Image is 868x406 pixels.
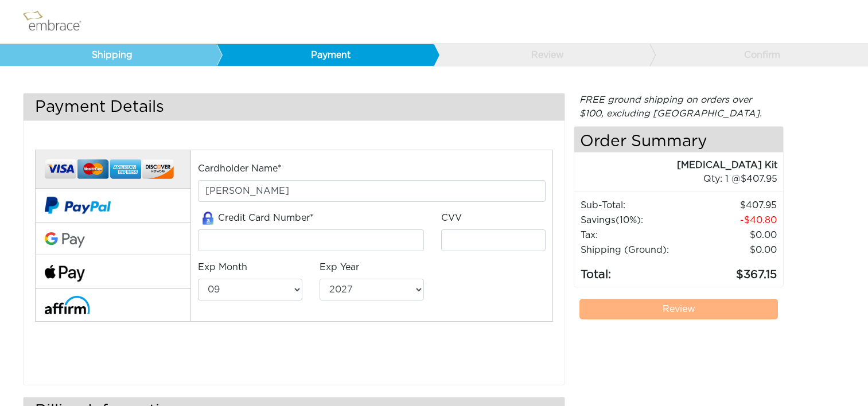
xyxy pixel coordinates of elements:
td: 367.15 [688,257,777,284]
span: (10%) [616,216,641,225]
td: Savings : [580,213,688,228]
label: Credit Card Number* [198,211,314,225]
img: credit-cards.png [45,156,174,183]
div: [MEDICAL_DATA] Kit [574,158,777,172]
td: Tax: [580,228,688,243]
label: Exp Year [320,260,359,274]
img: fullApplePay.png [45,265,85,282]
td: Sub-Total: [580,198,688,213]
img: Google-Pay-Logo.svg [45,232,85,248]
td: 0.00 [688,228,777,243]
label: Cardholder Name* [198,162,282,175]
div: 1 @ [589,172,777,186]
label: Exp Month [198,260,247,274]
td: $0.00 [688,243,777,257]
img: logo.png [20,7,95,36]
a: Payment [216,44,433,66]
h3: Payment Details [24,93,565,120]
div: FREE ground shipping on orders over $100, excluding [GEOGRAPHIC_DATA]. [574,93,784,120]
span: 407.95 [741,174,777,184]
label: CVV [441,211,462,225]
a: Review [433,44,650,66]
td: 40.80 [688,213,777,228]
td: Shipping (Ground): [580,243,688,257]
img: affirm-logo.svg [45,296,90,314]
td: Total: [580,257,688,284]
a: Confirm [649,44,866,66]
a: Review [579,299,778,319]
img: paypal-v2.png [45,189,111,222]
img: amazon-lock.png [198,212,218,225]
td: 407.95 [688,198,777,213]
h4: Order Summary [574,127,783,153]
